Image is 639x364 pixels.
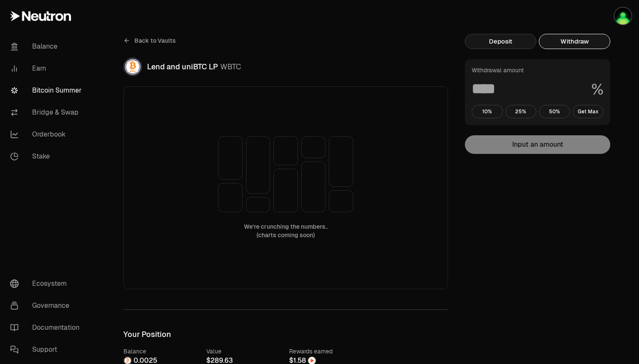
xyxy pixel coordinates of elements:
[3,295,91,317] a: Governance
[539,105,570,118] button: 50%
[147,62,218,71] span: Lend and uniBTC LP
[3,273,91,295] a: Ecosystem
[472,105,503,118] button: 10%
[3,145,91,167] a: Stake
[123,34,176,47] a: Back to Vaults
[3,339,91,361] a: Support
[591,81,603,98] span: %
[124,58,141,75] img: WBTC Logo
[3,36,91,57] a: Balance
[614,8,631,25] img: toxf1
[3,317,91,339] a: Documentation
[123,330,448,339] h3: Your Position
[3,79,91,101] a: Bitcoin Summer
[505,105,537,118] button: 25%
[3,57,91,79] a: Earn
[220,62,241,71] span: WBTC
[244,222,328,239] div: We're crunching the numbers.. (charts coming soon)
[289,347,365,356] div: Rewards earned
[3,101,91,123] a: Bridge & Swap
[573,105,604,118] button: Get Max
[3,123,91,145] a: Orderbook
[465,34,536,49] button: Deposit
[539,34,610,49] button: Withdraw
[134,36,176,45] span: Back to Vaults
[123,347,199,356] div: Balance
[206,347,282,356] div: Value
[472,66,524,74] div: Withdrawal amount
